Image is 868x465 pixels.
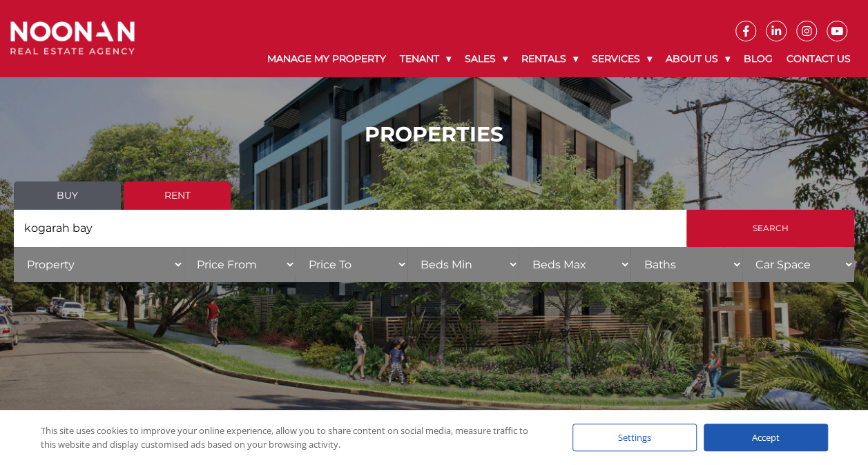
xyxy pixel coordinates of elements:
input: Search [686,210,854,247]
input: Search by suburb, postcode or area [14,210,686,247]
div: Settings [572,424,697,451]
a: Rentals [514,41,585,77]
a: Rent [124,181,231,210]
a: Manage My Property [260,41,393,77]
a: Buy [14,181,121,210]
a: Sales [458,41,514,77]
img: Noonan Real Estate Agency [10,21,135,56]
a: Contact Us [780,41,858,77]
a: Tenant [393,41,458,77]
div: Accept [704,424,828,451]
a: About Us [659,41,737,77]
h1: PROPERTIES [14,122,854,147]
div: This site uses cookies to improve your online experience, allow you to share content on social me... [41,424,545,451]
a: Services [585,41,659,77]
a: Blog [737,41,780,77]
